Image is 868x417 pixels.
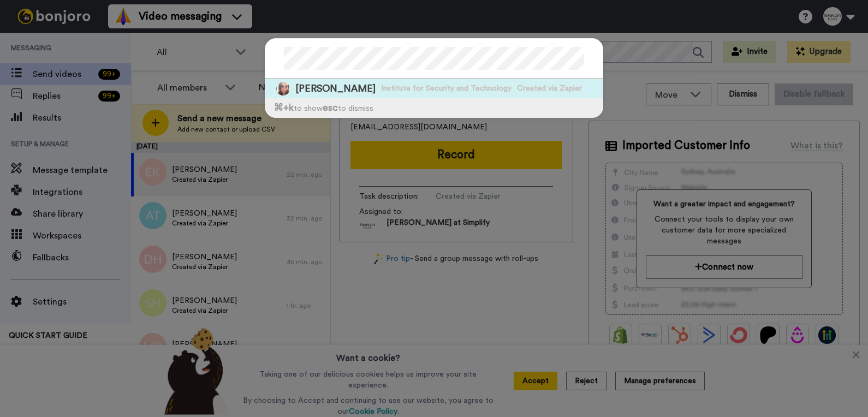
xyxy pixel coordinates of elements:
div: to show to dismiss [265,98,603,117]
span: Created via Zapier [517,83,582,94]
span: ⌘ +k [274,103,294,112]
img: Image of Leslie DeWitt [276,82,290,96]
span: [PERSON_NAME] [295,82,376,96]
span: esc [323,103,338,112]
a: Image of Leslie DeWitt[PERSON_NAME]Institute for Security and TechnologyCreated via Zapier [265,79,603,98]
span: Institute for Security and Technology [381,83,512,94]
